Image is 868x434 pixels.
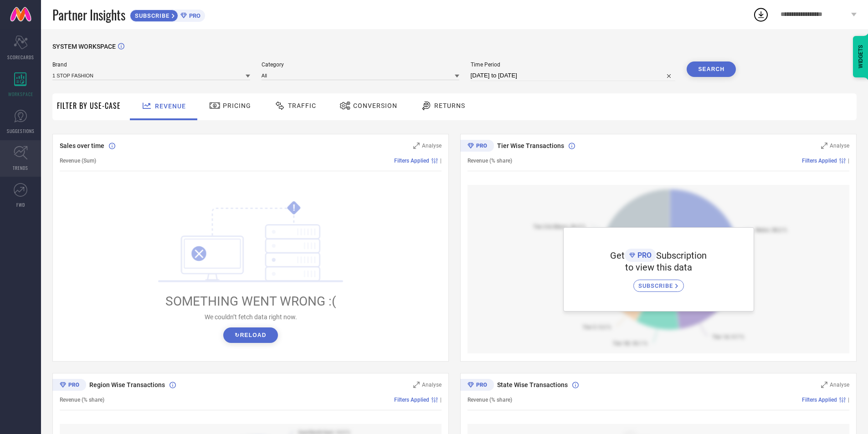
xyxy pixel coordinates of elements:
span: Returns [434,102,465,109]
span: Filters Applied [394,397,429,403]
button: ↻Reload [223,327,277,343]
span: SYSTEM WORKSPACE [52,43,116,50]
span: Analyse [422,143,442,149]
span: | [848,397,849,403]
span: Subscription [656,250,707,261]
span: WORKSPACE [8,91,33,97]
span: | [440,158,442,164]
span: Conversion [353,102,397,109]
span: TRENDS [13,164,28,171]
span: Traffic [288,102,316,109]
span: SCORECARDS [7,54,34,61]
a: SUBSCRIBE [633,273,684,292]
span: Filter By Use-Case [57,100,121,111]
span: Revenue (% share) [467,397,512,403]
span: Tier Wise Transactions [497,142,564,149]
span: Revenue [155,102,186,110]
tspan: ! [293,203,295,213]
span: We couldn’t fetch data right now. [205,313,297,321]
span: Partner Insights [52,5,125,24]
span: | [440,397,442,403]
div: Premium [460,140,494,153]
div: Open download list [753,6,769,23]
span: Category [262,61,459,68]
span: Filters Applied [802,397,837,403]
span: Brand [52,61,250,68]
span: PRO [635,251,652,260]
span: Revenue (% share) [60,397,104,403]
span: Revenue (Sum) [60,158,96,164]
span: SUGGESTIONS [7,128,35,134]
div: Premium [460,379,494,393]
span: Sales over time [60,142,104,149]
span: PRO [187,12,200,19]
svg: Zoom [413,382,420,388]
span: State Wise Transactions [497,381,568,388]
span: Time Period [471,61,676,68]
div: Premium [52,379,86,393]
span: SUBSCRIBE [130,12,172,19]
span: to view this data [625,262,692,273]
span: FWD [16,201,25,208]
a: SUBSCRIBEPRO [130,7,205,22]
span: Filters Applied [394,158,429,164]
span: Get [610,250,625,261]
span: SOMETHING WENT WRONG :( [165,294,336,309]
span: Analyse [422,382,442,388]
svg: Zoom [413,143,420,149]
span: Analyse [830,382,849,388]
span: Analyse [830,143,849,149]
span: SUBSCRIBE [638,282,675,289]
span: Revenue (% share) [467,158,512,164]
span: | [848,158,849,164]
svg: Zoom [821,382,827,388]
svg: Zoom [821,143,827,149]
span: Region Wise Transactions [89,381,165,388]
button: Search [687,61,736,77]
span: Pricing [223,102,251,109]
span: Filters Applied [802,158,837,164]
input: Select time period [471,70,676,81]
